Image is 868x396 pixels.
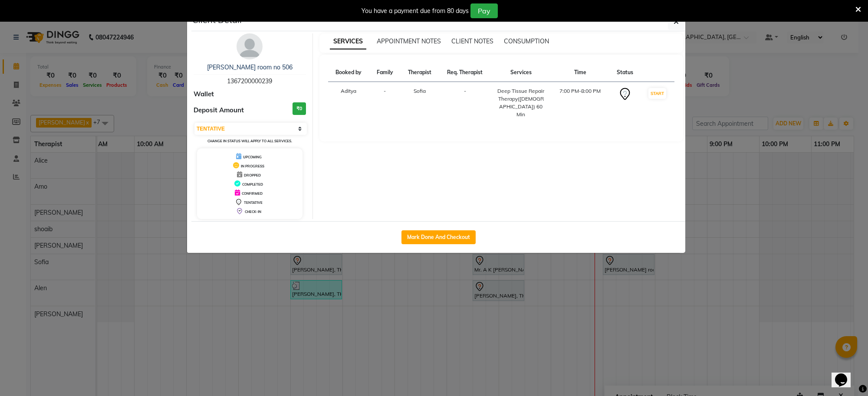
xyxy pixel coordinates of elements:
[551,82,610,124] td: 7:00 PM-8:00 PM
[610,63,641,82] th: Status
[832,361,859,387] iframe: chat widget
[328,63,370,82] th: Booked by
[242,191,263,196] span: CONFIRMED
[496,87,546,118] div: Deep Tissue Repair Therapy([DEMOGRAPHIC_DATA]) 60 Min
[551,63,610,82] th: Time
[207,63,293,71] a: [PERSON_NAME] room no 506
[227,77,272,85] span: 1367200000239
[470,3,498,18] button: Pay
[414,88,426,94] span: Sofia
[293,102,306,115] h3: ₹0
[362,7,469,16] div: You have a payment due from 80 days
[328,82,370,124] td: Aditya
[244,200,263,205] span: TENTATIVE
[242,182,263,187] span: COMPLETED
[245,209,261,214] span: CHECK-IN
[451,37,493,45] span: CLIENT NOTES
[194,89,214,99] span: Wallet
[377,37,441,45] span: APPOINTMENT NOTES
[504,37,549,45] span: CONSUMPTION
[648,88,666,99] button: START
[207,139,292,143] small: Change in status will apply to all services.
[237,33,263,59] img: avatar
[491,63,551,82] th: Services
[439,63,491,82] th: Req. Therapist
[369,82,400,124] td: -
[241,164,264,168] span: IN PROGRESS
[400,63,439,82] th: Therapist
[243,155,262,159] span: UPCOMING
[194,105,244,115] span: Deposit Amount
[439,82,491,124] td: -
[369,63,400,82] th: Family
[244,173,261,177] span: DROPPED
[401,230,476,244] button: Mark Done And Checkout
[330,34,366,49] span: SERVICES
